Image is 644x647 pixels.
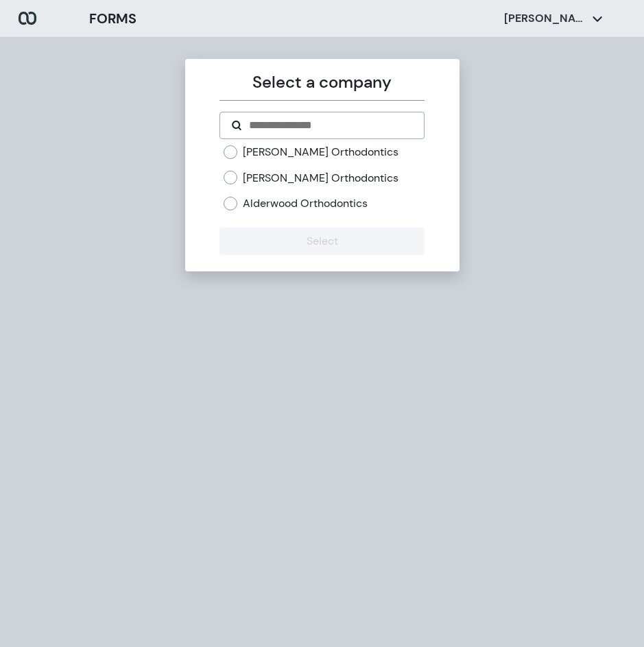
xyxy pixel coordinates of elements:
p: Select a company [219,70,425,95]
input: Search [248,117,413,134]
label: Alderwood Orthodontics [243,196,368,211]
button: Select [219,228,425,255]
h3: FORMS [89,8,136,29]
label: [PERSON_NAME] Orthodontics [243,145,398,160]
p: [PERSON_NAME] [504,11,586,26]
label: [PERSON_NAME] Orthodontics [243,171,398,186]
